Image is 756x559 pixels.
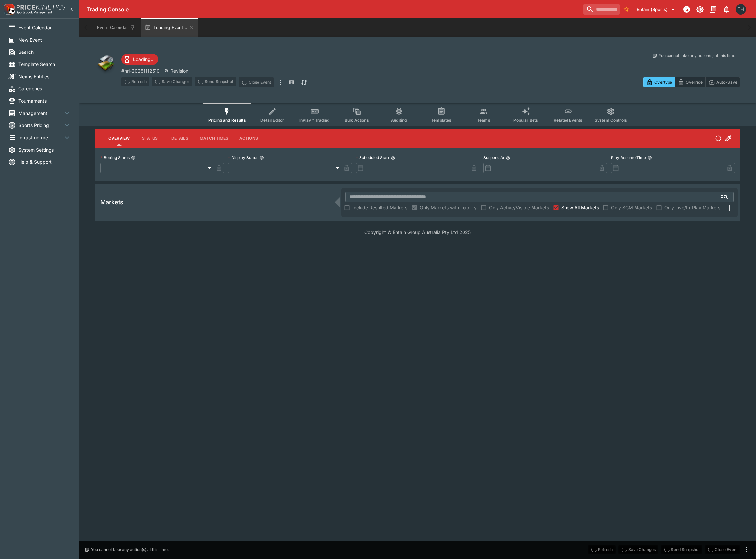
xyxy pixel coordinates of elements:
[2,3,15,16] img: PriceKinetics Logo
[141,18,198,37] button: Loading Event...
[611,204,652,211] span: Only SGM Markets
[554,118,582,122] span: Related Events
[91,547,169,553] p: You cannot take any action(s) at this time.
[654,79,672,86] p: Overtype
[87,6,581,13] div: Trading Console
[561,204,599,211] span: Show All Markets
[694,3,706,15] button: Toggle light/dark mode
[352,204,407,211] span: Include Resulted Markets
[17,11,52,14] img: Sportsbook Management
[18,122,63,129] span: Sports Pricing
[260,118,284,122] span: Detail Editor
[18,158,71,165] span: Help & Support
[675,77,705,87] button: Override
[100,198,123,206] h5: Markets
[716,79,737,86] p: Auto-Save
[18,61,71,68] span: Template Search
[18,146,71,153] span: System Settings
[489,204,549,211] span: Only Active/Visible Markets
[743,546,751,554] button: more
[208,118,246,122] span: Pricing and Results
[611,155,646,160] p: Play Resume Time
[356,155,389,160] p: Scheduled Start
[477,118,490,122] span: Teams
[659,53,736,59] p: You cannot take any action(s) at this time.
[420,204,477,211] span: Only Markets with Liability
[707,3,719,15] button: Documentation
[79,229,756,236] p: Copyright © Entain Group Australia Pty Ltd 2025
[483,155,504,160] p: Suspend At
[18,36,71,43] span: New Event
[726,204,734,212] svg: More
[513,118,538,122] span: Popular Bets
[719,191,731,203] button: Open
[194,130,234,146] button: Match Times
[165,130,194,146] button: Details
[18,85,71,92] span: Categories
[135,130,165,146] button: Status
[18,134,63,141] span: Infrastructure
[583,4,620,15] input: search
[133,56,155,63] p: Loading...
[345,118,369,122] span: Bulk Actions
[18,110,63,117] span: Management
[595,118,627,122] span: System Controls
[93,18,139,37] button: Event Calendar
[391,118,407,122] span: Auditing
[299,118,330,122] span: InPlay™ Trading
[643,77,675,87] button: Overtype
[643,77,740,87] div: Start From
[276,77,284,87] button: more
[228,155,258,160] p: Display Status
[18,73,71,80] span: Nexus Entities
[18,49,71,55] span: Search
[705,77,740,87] button: Auto-Save
[431,118,451,122] span: Templates
[100,155,130,160] p: Betting Status
[736,4,746,15] div: Todd Henderson
[720,3,732,15] button: Notifications
[18,97,71,104] span: Tournaments
[95,53,116,74] img: other.png
[621,4,632,15] button: No Bookmarks
[234,130,263,146] button: Actions
[633,4,679,15] button: Select Tenant
[18,24,71,31] span: Event Calendar
[734,2,748,17] button: Todd Henderson
[259,156,264,160] button: Display Status
[170,67,188,74] p: Revision
[391,156,395,160] button: Scheduled Start
[131,156,136,160] button: Betting Status
[686,79,703,86] p: Override
[664,204,720,211] span: Only Live/In-Play Markets
[121,67,160,74] p: Copy To Clipboard
[17,5,65,10] img: PriceKinetics
[203,103,632,126] div: Event type filters
[103,130,135,146] button: Overview
[647,156,652,160] button: Play Resume Time
[506,156,510,160] button: Suspend At
[681,3,693,15] button: NOT Connected to PK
